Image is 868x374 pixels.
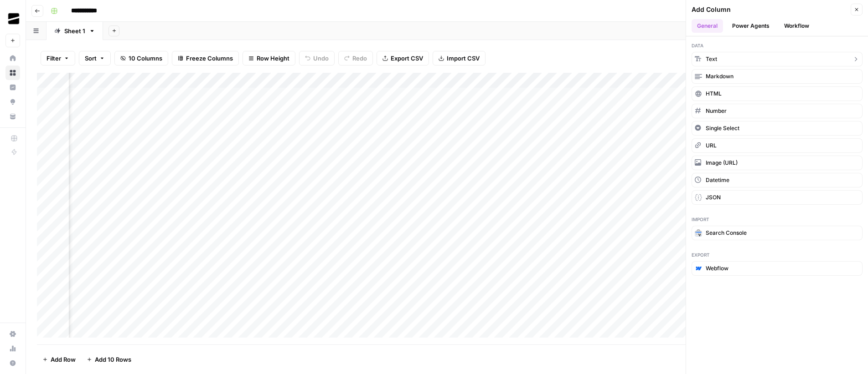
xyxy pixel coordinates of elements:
[51,355,76,364] span: Add Row
[64,26,85,35] div: Sheet 1
[243,51,295,66] button: Row Height
[447,54,480,63] span: Import CSV
[81,352,137,367] button: Add 10 Rows
[706,55,717,63] span: Text
[692,226,863,240] button: Search Console
[5,341,20,356] a: Usage
[433,51,486,66] button: Import CSV
[692,52,863,66] button: Text
[706,176,729,184] span: Datetime
[79,51,111,66] button: Sort
[692,138,863,153] button: URL
[706,107,727,115] span: Number
[692,190,863,205] button: JSON
[692,173,863,187] button: Datetime
[5,10,22,27] img: OGM Logo
[692,42,863,49] span: Data
[706,159,738,167] span: Image (URL)
[692,86,863,101] button: HTML
[5,95,20,109] a: Opportunities
[37,352,81,367] button: Add Row
[706,193,721,202] span: JSON
[5,356,20,370] button: Help + Support
[727,19,775,33] button: Power Agents
[706,90,722,98] span: HTML
[692,121,863,136] button: Single Select
[257,54,289,63] span: Row Height
[338,51,373,66] button: Redo
[779,19,815,33] button: Workflow
[129,54,162,63] span: 10 Columns
[95,355,131,364] span: Add 10 Rows
[46,22,103,40] a: Sheet 1
[692,69,863,84] button: Markdown
[5,7,20,30] button: Workspace: OGM
[299,51,335,66] button: Undo
[5,109,20,124] a: Your Data
[313,54,329,63] span: Undo
[5,80,20,95] a: Insights
[114,51,168,66] button: 10 Columns
[692,19,723,33] button: General
[41,51,75,66] button: Filter
[706,124,739,132] span: Single Select
[706,229,747,237] span: Search Console
[706,142,717,150] span: URL
[5,327,20,341] a: Settings
[692,261,863,276] button: Webflow
[692,251,863,258] span: Export
[391,54,423,63] span: Export CSV
[692,104,863,118] button: Number
[85,54,97,63] span: Sort
[186,54,233,63] span: Freeze Columns
[352,54,367,63] span: Redo
[706,72,734,81] span: Markdown
[706,264,728,273] span: Webflow
[377,51,429,66] button: Export CSV
[5,51,20,66] a: Home
[5,66,20,80] a: Browse
[172,51,239,66] button: Freeze Columns
[692,216,863,223] span: Import
[46,54,61,63] span: Filter
[692,156,863,170] button: Image (URL)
